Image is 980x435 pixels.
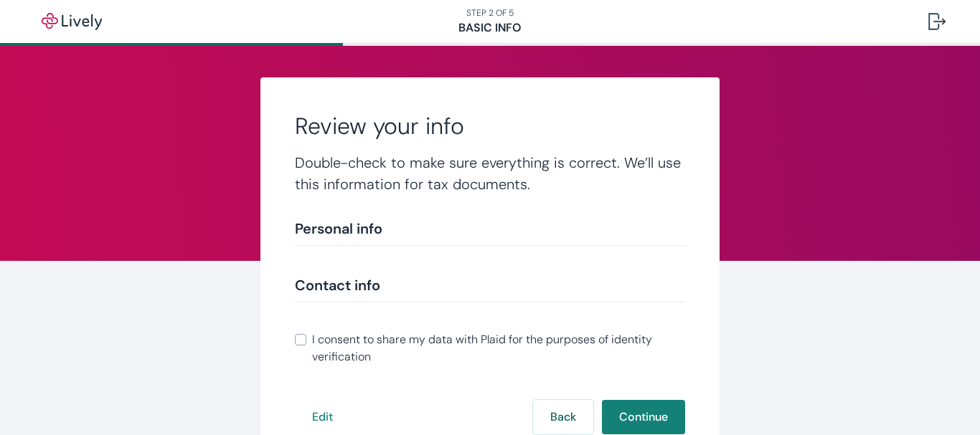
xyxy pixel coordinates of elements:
[312,331,685,365] span: I consent to share my data with Plaid for the purposes of identity verification
[295,218,685,239] div: Personal info
[295,152,685,195] h4: Double-check to make sure everything is correct. We’ll use this information for tax documents.
[533,400,593,434] button: Back
[295,274,685,296] div: Contact info
[295,400,350,434] button: Edit
[917,4,957,39] button: Log out
[295,112,685,140] h2: Review your info
[32,13,112,30] img: Lively
[602,400,685,434] button: Continue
